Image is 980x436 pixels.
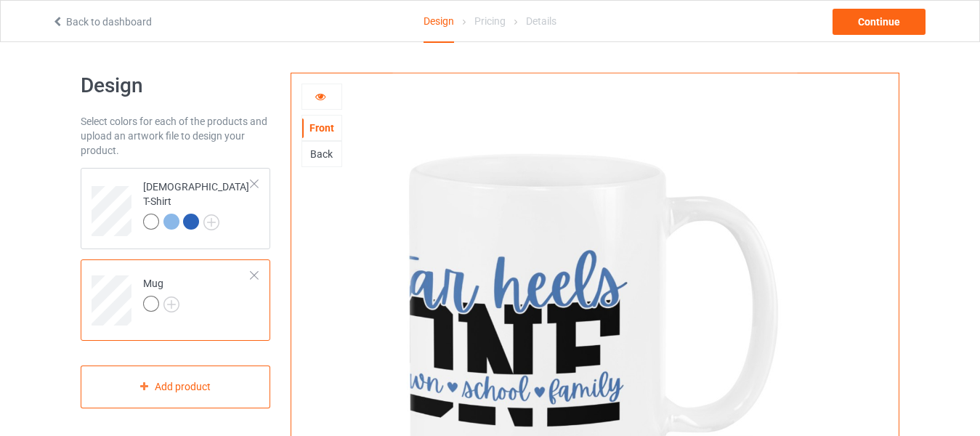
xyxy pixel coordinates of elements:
div: Mug [143,276,179,311]
div: Select colors for each of the products and upload an artwork file to design your product. [81,114,270,158]
h1: Design [81,73,270,99]
div: Back [302,147,341,161]
div: [DEMOGRAPHIC_DATA] T-Shirt [81,168,270,249]
img: svg+xml;base64,PD94bWwgdmVyc2lvbj0iMS4wIiBlbmNvZGluZz0iVVRGLTgiPz4KPHN2ZyB3aWR0aD0iMjJweCIgaGVpZ2... [203,214,219,230]
div: Pricing [474,1,506,41]
div: [DEMOGRAPHIC_DATA] T-Shirt [143,179,251,229]
div: Mug [81,259,270,341]
div: Continue [833,9,926,35]
div: Design [424,1,454,43]
img: svg+xml;base64,PD94bWwgdmVyc2lvbj0iMS4wIiBlbmNvZGluZz0iVVRGLTgiPz4KPHN2ZyB3aWR0aD0iMjJweCIgaGVpZ2... [163,296,179,312]
div: Details [526,1,556,41]
div: Front [302,121,341,135]
div: Add product [81,366,270,408]
a: Back to dashboard [52,16,152,28]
